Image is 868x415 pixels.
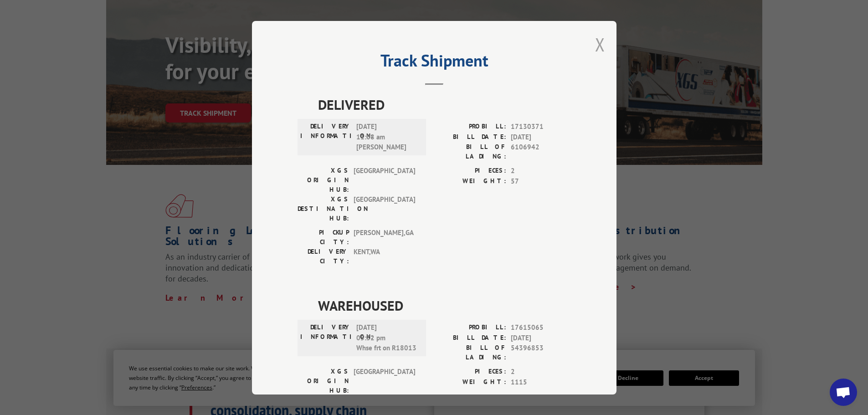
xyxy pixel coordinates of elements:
label: XGS DESTINATION HUB: [298,195,349,223]
span: [GEOGRAPHIC_DATA] [354,367,415,395]
label: PROBILL: [434,122,506,132]
span: [DATE] 11:08 am [PERSON_NAME] [356,122,418,153]
label: BILL DATE: [434,333,506,343]
label: PICKUP CITY: [298,228,349,247]
label: XGS ORIGIN HUB: [298,166,349,195]
label: PROBILL: [434,323,506,333]
span: [DATE] 05:32 pm Whse frt on R18013 [356,323,418,354]
span: WAREHOUSED [318,295,571,316]
label: PIECES: [434,166,506,176]
label: BILL DATE: [434,132,506,142]
span: 2 [511,166,571,176]
span: [PERSON_NAME] , GA [354,228,415,247]
label: DELIVERY INFORMATION: [300,323,352,354]
span: 2 [511,367,571,377]
span: 17130371 [511,122,571,132]
h2: Track Shipment [298,54,571,72]
span: 54396853 [511,343,571,362]
div: Open chat [830,379,857,406]
span: [DATE] [511,132,571,142]
span: [DATE] [511,333,571,343]
span: [GEOGRAPHIC_DATA] [354,166,415,195]
label: WEIGHT: [434,176,506,186]
span: [GEOGRAPHIC_DATA] [354,195,415,223]
label: XGS ORIGIN HUB: [298,367,349,395]
label: BILL OF LADING: [434,142,506,161]
label: DELIVERY INFORMATION: [300,122,352,153]
label: BILL OF LADING: [434,343,506,362]
span: 1115 [511,377,571,387]
span: DELIVERED [318,94,571,115]
span: 6106942 [511,142,571,161]
span: 17615065 [511,323,571,333]
span: 57 [511,176,571,186]
label: WEIGHT: [434,377,506,387]
span: KENT , WA [354,247,415,266]
button: Close modal [595,32,605,56]
label: PIECES: [434,367,506,377]
label: DELIVERY CITY: [298,247,349,266]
